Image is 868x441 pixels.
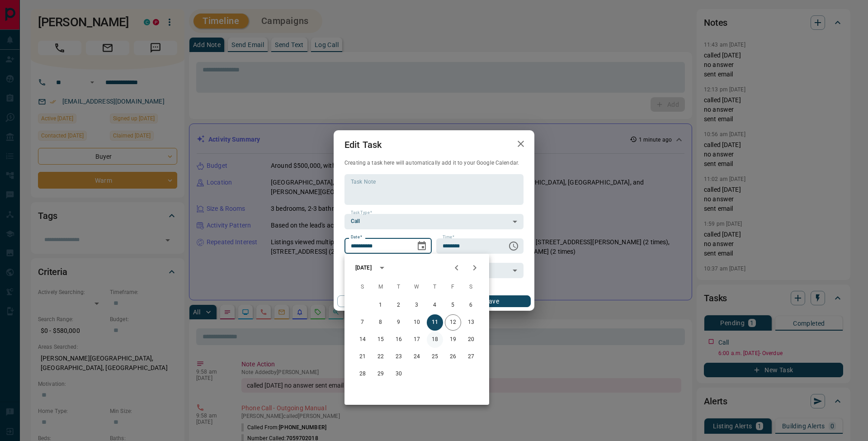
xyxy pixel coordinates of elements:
button: 16 [391,332,407,348]
button: 21 [354,349,371,365]
button: 25 [427,349,443,365]
label: Time [443,234,454,240]
span: Friday [445,278,461,296]
button: 13 [463,314,479,331]
button: 6 [463,297,479,313]
button: calendar view is open, switch to year view [374,260,390,275]
span: Wednesday [409,278,425,296]
button: 14 [354,332,371,348]
button: 20 [463,332,479,348]
button: 19 [445,332,461,348]
button: 26 [445,349,461,365]
button: Choose date, selected date is Sep 11, 2025 [413,237,431,255]
button: 4 [427,297,443,313]
button: 15 [373,332,389,348]
button: 17 [409,332,425,348]
button: 12 [445,314,461,331]
button: 7 [354,314,371,331]
button: 23 [391,349,407,365]
span: Sunday [354,278,371,296]
button: 2 [391,297,407,313]
label: Task Type [351,210,372,216]
button: 30 [391,366,407,382]
button: 22 [373,349,389,365]
button: 1 [373,297,389,313]
span: Thursday [427,278,443,296]
button: 5 [445,297,461,313]
div: Call [344,214,524,229]
span: Monday [373,278,389,296]
button: Save [453,295,531,307]
label: Date [351,234,362,240]
button: 8 [373,314,389,331]
span: Saturday [463,278,479,296]
button: 9 [391,314,407,331]
button: 28 [354,366,371,382]
button: 10 [409,314,425,331]
p: Creating a task here will automatically add it to your Google Calendar. [344,159,524,167]
span: Tuesday [391,278,407,296]
div: [DATE] [355,264,372,272]
button: 11 [427,314,443,331]
button: Next month [466,259,484,277]
button: 29 [373,366,389,382]
button: 18 [427,332,443,348]
button: 3 [409,297,425,313]
button: Choose time, selected time is 6:00 AM [505,237,523,255]
button: 27 [463,349,479,365]
button: 24 [409,349,425,365]
h2: Edit Task [334,130,392,159]
button: Previous month [448,259,466,277]
button: Cancel [337,295,415,307]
